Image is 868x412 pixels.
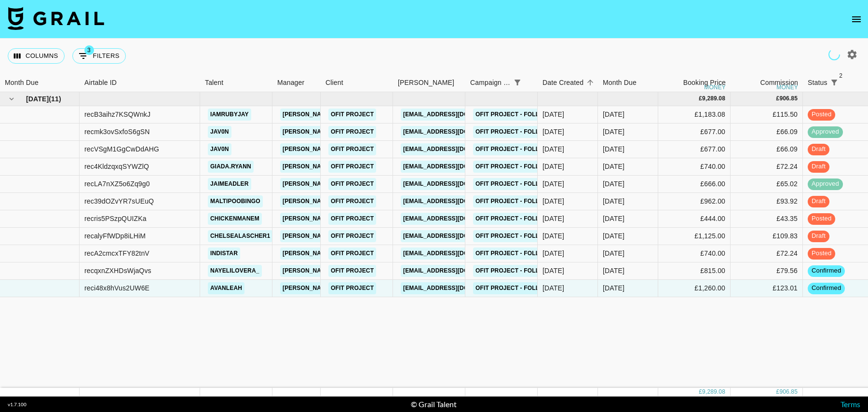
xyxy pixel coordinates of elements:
div: £962.00 [658,193,731,210]
a: Ofit Project [328,178,376,190]
a: Ofit Project - Follow Me Sound Promo [473,178,609,190]
button: Show filters [511,76,524,89]
a: [PERSON_NAME][EMAIL_ADDRESS][DOMAIN_NAME] [280,213,437,225]
div: Booker [393,73,465,92]
div: Manager [272,73,321,92]
div: 06/08/2025 [542,110,564,119]
span: approved [808,127,843,137]
div: Aug '25 [603,127,624,137]
button: Show filters [72,48,126,64]
button: open drawer [847,10,866,29]
a: [EMAIL_ADDRESS][DOMAIN_NAME] [401,265,509,277]
span: confirmed [808,266,845,275]
div: 906.85 [779,95,798,103]
div: £65.02 [731,176,803,193]
div: recmk3ovSxfoS6gSN [84,127,150,137]
span: draft [808,232,829,241]
button: Sort [583,76,597,89]
div: £815.00 [658,262,731,280]
div: Airtable ID [80,73,200,92]
div: Aug '25 [603,283,624,293]
div: recVSgM1GgCwDdAHG [84,144,159,154]
a: Ofit Project [328,195,376,207]
div: Aug '25 [603,231,624,241]
div: [PERSON_NAME] [398,73,454,92]
div: Aug '25 [603,110,624,119]
span: posted [808,249,835,258]
div: 06/08/2025 [542,127,564,137]
button: Sort [841,76,854,89]
a: [EMAIL_ADDRESS][DOMAIN_NAME] [401,178,509,190]
a: [EMAIL_ADDRESS][DOMAIN_NAME] [401,161,509,173]
span: [DATE] [26,94,49,104]
div: Airtable ID [84,73,117,92]
div: 28/08/2025 [542,283,564,293]
a: Ofit Project - Follow Me Sound Promo [473,247,609,260]
div: Booking Price [683,73,726,92]
div: Status [808,73,827,92]
div: 9,289.08 [702,388,725,396]
div: Talent [205,73,223,92]
div: 28/08/2025 [542,266,564,275]
a: [EMAIL_ADDRESS][DOMAIN_NAME] [401,109,509,121]
div: Manager [277,73,304,92]
div: 2 active filters [827,76,841,89]
div: recqxnZXHDsWjaQvs [84,266,151,275]
div: £79.56 [731,262,803,280]
div: 06/08/2025 [542,144,564,154]
div: Month Due [5,73,39,92]
div: £740.00 [658,158,731,176]
a: [EMAIL_ADDRESS][DOMAIN_NAME] [401,247,509,260]
a: jaimeadler [208,178,251,190]
div: Commission [760,73,798,92]
div: £740.00 [658,245,731,262]
a: Ofit Project [328,213,376,225]
button: Select columns [8,48,65,64]
div: Date Created [542,73,583,92]
div: £666.00 [658,176,731,193]
div: £1,125.00 [658,228,731,245]
a: Ofit Project - Follow Me Sound Promo [473,282,609,294]
div: £ [699,388,702,396]
a: Ofit Project - Follow Me Sound Promo [473,195,609,207]
a: [PERSON_NAME][EMAIL_ADDRESS][DOMAIN_NAME] [280,195,437,207]
div: Aug '25 [603,214,624,223]
div: Aug '25 [603,196,624,206]
div: £ [776,95,780,103]
a: [PERSON_NAME][EMAIL_ADDRESS][DOMAIN_NAME] [280,282,437,294]
div: £677.00 [658,124,731,141]
div: £115.50 [731,106,803,124]
a: Ofit Project - Follow Me Sound Promo [473,213,609,225]
div: Aug '25 [603,266,624,275]
span: confirmed [808,284,845,293]
a: nayelilovera_ [208,265,262,277]
a: chelsealascher1 [208,230,272,242]
div: £1,260.00 [658,280,731,297]
div: £ [776,388,780,396]
a: Ofit Project - Follow Me [473,126,562,138]
div: money [776,84,798,90]
a: Ofit Project - Follow Me [473,109,562,121]
a: [PERSON_NAME][EMAIL_ADDRESS][DOMAIN_NAME] [280,109,437,121]
a: [EMAIL_ADDRESS][DOMAIN_NAME] [401,230,509,242]
a: [PERSON_NAME][EMAIL_ADDRESS][DOMAIN_NAME] [280,143,437,155]
div: £444.00 [658,210,731,228]
span: posted [808,110,835,119]
a: Ofit Project [328,282,376,294]
span: draft [808,145,829,154]
div: recLA7nXZ5o6Zq9g0 [84,179,150,189]
a: chickenmanem [208,213,262,225]
a: jav0n [208,143,231,155]
a: [EMAIL_ADDRESS][DOMAIN_NAME] [401,195,509,207]
div: v 1.7.100 [8,401,27,408]
a: giada.ryann [208,161,254,173]
a: iamrubyjay [208,109,251,121]
img: Grail Talent [8,7,104,30]
div: money [704,84,726,90]
button: Sort [524,76,538,89]
div: Aug '25 [603,248,624,258]
a: [PERSON_NAME][EMAIL_ADDRESS][DOMAIN_NAME] [280,161,437,173]
div: Aug '25 [603,179,624,189]
span: ( 11 ) [49,94,61,104]
div: £1,183.08 [658,106,731,124]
